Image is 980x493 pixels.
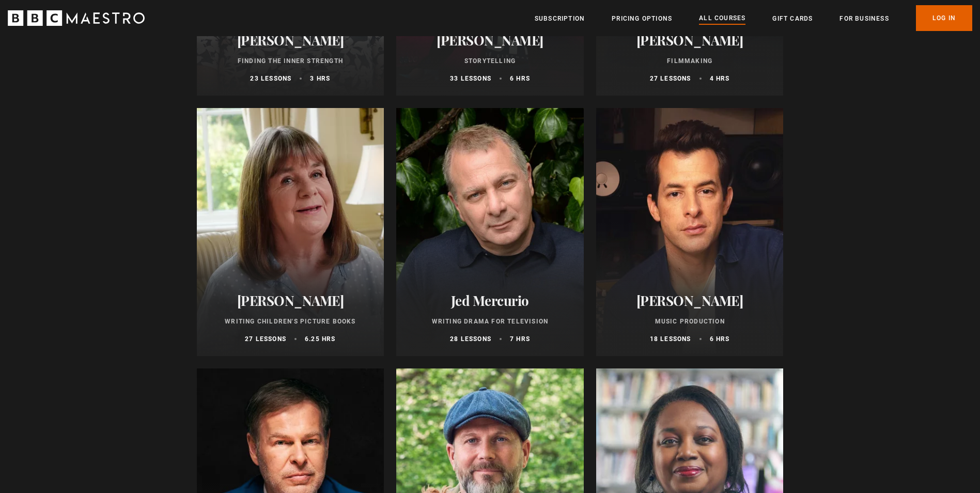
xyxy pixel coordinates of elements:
[710,334,730,344] p: 6 hrs
[209,317,372,326] p: Writing Children's Picture Books
[772,13,813,24] a: Gift Cards
[450,334,491,344] p: 28 lessons
[535,13,585,24] a: Subscription
[209,32,372,48] h2: [PERSON_NAME]
[250,74,291,83] p: 23 lessons
[245,334,286,344] p: 27 lessons
[396,108,584,356] a: Jed Mercurio Writing Drama for Television 28 lessons 7 hrs
[310,74,330,83] p: 3 hrs
[609,56,771,66] p: Filmmaking
[596,108,784,356] a: [PERSON_NAME] Music Production 18 lessons 6 hrs
[609,317,771,326] p: Music Production
[510,334,530,344] p: 7 hrs
[650,334,691,344] p: 18 lessons
[510,74,530,83] p: 6 hrs
[8,10,145,26] svg: BBC Maestro
[409,292,571,309] h2: Jed Mercurio
[609,32,771,48] h2: [PERSON_NAME]
[609,292,771,309] h2: [PERSON_NAME]
[197,108,384,356] a: [PERSON_NAME] Writing Children's Picture Books 27 lessons 6.25 hrs
[612,13,672,24] a: Pricing Options
[450,74,491,83] p: 33 lessons
[839,13,889,24] a: For business
[916,5,972,31] a: Log In
[535,5,972,31] nav: Primary
[710,74,730,83] p: 4 hrs
[650,74,691,83] p: 27 lessons
[409,56,571,66] p: Storytelling
[209,56,372,66] p: Finding the Inner Strength
[305,334,336,344] p: 6.25 hrs
[209,292,372,309] h2: [PERSON_NAME]
[409,317,571,326] p: Writing Drama for Television
[409,32,571,48] h2: [PERSON_NAME]
[699,13,745,24] a: All Courses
